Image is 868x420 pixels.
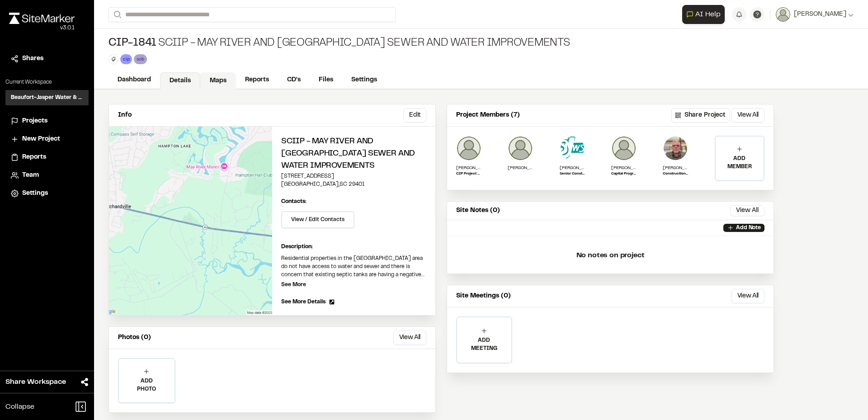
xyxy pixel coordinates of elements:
button: View All [730,205,764,216]
a: Reports [11,152,83,162]
button: Edit [403,108,426,123]
span: Shares [22,54,43,64]
div: cip [120,54,132,64]
p: Description: [281,243,426,251]
p: [PERSON_NAME] [611,165,637,171]
span: Reports [22,152,46,162]
button: Share Project [671,108,730,123]
p: CIP Project Manager [456,171,481,177]
p: [GEOGRAPHIC_DATA] , SC 29401 [281,180,426,189]
p: Senior Construction Manager [560,171,585,177]
p: ADD MEETING [457,336,511,353]
img: Jennifer Ray [611,136,637,161]
h2: SCIIP - May River and [GEOGRAPHIC_DATA] Sewer and Water Improvements [281,136,426,172]
a: Settings [342,71,386,89]
p: [PERSON_NAME] [456,165,481,171]
span: Collapse [5,401,34,412]
a: Projects [11,116,83,126]
a: New Project [11,134,83,144]
a: Details [160,72,200,90]
p: No notes on project [454,241,766,270]
p: [PERSON_NAME] [508,165,533,171]
a: CD's [278,71,310,89]
img: rebrand.png [9,13,75,24]
img: Jason Quick [560,136,585,161]
span: Team [22,170,39,180]
span: See More Details [281,298,325,306]
a: Files [310,71,342,89]
a: Settings [11,189,83,198]
p: [PERSON_NAME] [560,165,585,171]
img: Chris McVey [663,136,688,161]
p: Add Note [736,224,761,232]
img: Sam Dodd [508,136,533,161]
p: ADD MEMBER [716,155,764,171]
p: Project Members (7) [456,110,520,120]
a: Shares [11,54,83,64]
button: View All [393,330,426,345]
button: [PERSON_NAME] [776,7,854,22]
p: [STREET_ADDRESS] [281,172,426,180]
p: Photos (0) [118,333,151,343]
p: See More [281,281,306,289]
button: View All [731,108,764,123]
span: CIP-1841 [108,36,156,51]
p: Info [118,110,132,120]
img: User [776,7,790,22]
button: View All [731,289,764,303]
div: SCIIP - May River and [GEOGRAPHIC_DATA] Sewer and Water Improvements [108,36,570,51]
a: Reports [236,71,278,89]
a: Dashboard [108,71,160,89]
p: Site Meetings (0) [456,291,511,301]
div: sob [134,54,146,64]
span: Projects [22,116,47,126]
button: Edit Tags [108,54,118,64]
a: Maps [200,72,236,90]
p: Capital Program Team Leader [611,171,637,177]
a: Team [11,170,83,180]
button: Open AI Assistant [682,5,725,24]
img: Beth Lowther [456,136,481,161]
button: Search [108,7,125,22]
p: Residential properties in the [GEOGRAPHIC_DATA] area do not have access to water and sewer and th... [281,255,426,279]
h3: Beaufort-Jasper Water & Sewer Authority [11,94,83,102]
span: Share Workspace [5,377,66,387]
span: [PERSON_NAME] [794,9,846,19]
div: Open AI Assistant [682,5,728,24]
div: Oh geez...please don't... [9,24,75,32]
button: View / Edit Contacts [281,211,354,228]
p: Contacts: [281,198,307,206]
p: Construction Supervisor [663,171,688,177]
span: New Project [22,134,60,144]
p: Current Workspace [5,78,89,86]
span: Settings [22,189,48,198]
p: Site Notes (0) [456,206,500,216]
p: [PERSON_NAME] [663,165,688,171]
span: AI Help [695,9,721,20]
p: ADD PHOTO [119,377,175,393]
